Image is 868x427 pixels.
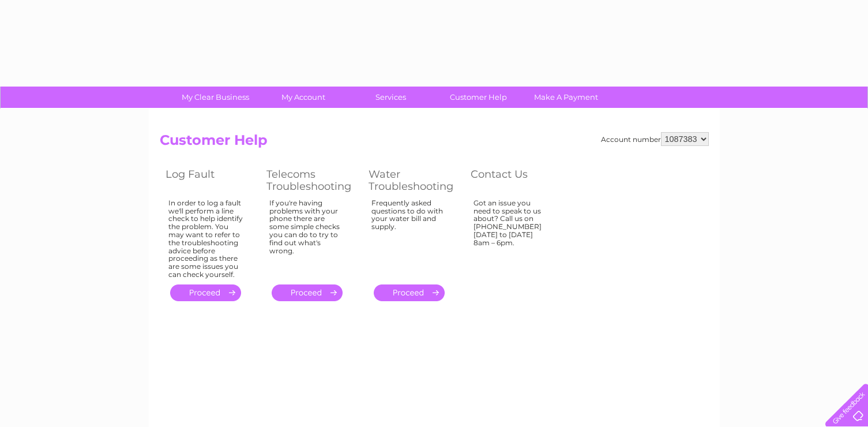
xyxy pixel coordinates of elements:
div: If you're having problems with your phone there are some simple checks you can do to try to find ... [269,199,345,274]
a: My Clear Business [168,87,263,108]
a: Services [343,87,438,108]
h2: Customer Help [160,132,709,154]
div: Account number [601,132,709,146]
a: Make A Payment [518,87,614,108]
th: Contact Us [465,165,566,196]
a: My Account [255,87,351,108]
a: . [170,284,241,301]
div: In order to log a fault we'll perform a line check to help identify the problem. You may want to ... [168,199,243,279]
a: Customer Help [431,87,526,108]
div: Got an issue you need to speak to us about? Call us on [PHONE_NUMBER] [DATE] to [DATE] 8am – 6pm. [474,199,548,274]
th: Log Fault [160,165,261,196]
div: Frequently asked questions to do with your water bill and supply. [371,199,448,274]
a: . [272,284,343,301]
a: . [374,284,445,301]
th: Telecoms Troubleshooting [261,165,363,196]
th: Water Troubleshooting [363,165,465,196]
